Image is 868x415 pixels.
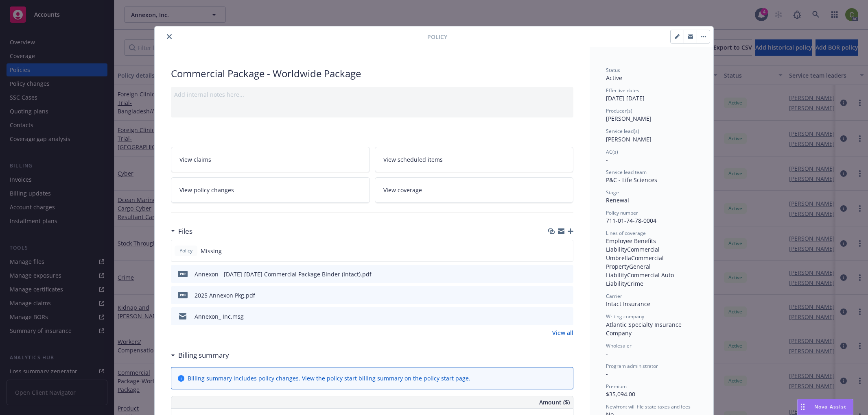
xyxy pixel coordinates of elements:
[552,328,573,337] a: View all
[375,177,574,203] a: View coverage
[171,147,370,172] a: View claims
[550,270,556,278] button: download file
[606,383,627,390] span: Premium
[606,350,608,357] span: -
[606,217,656,224] span: 711-01-74-78-0004
[195,270,372,278] div: Annexon - [DATE]-[DATE] Commercial Package Binder (Intact).pdf
[606,196,629,204] span: Renewal
[178,226,192,237] h3: Files
[606,148,618,155] span: AC(s)
[178,292,188,298] span: pdf
[606,293,622,300] span: Carrier
[606,263,652,279] span: General Liability
[179,186,234,194] span: View policy changes
[424,374,469,382] a: policy start page
[627,280,643,287] span: Crime
[606,128,639,135] span: Service lead(s)
[563,312,570,321] button: preview file
[563,270,570,278] button: preview file
[606,342,632,349] span: Wholesaler
[174,90,570,99] div: Add internal notes here...
[606,313,644,320] span: Writing company
[195,291,255,300] div: 2025 Annexon Pkg.pdf
[178,247,194,254] span: Policy
[171,350,229,361] div: Billing summary
[606,246,661,262] span: Commercial Umbrella
[188,374,470,382] div: Billing summary includes policy changes. View the policy start billing summary on the .
[606,209,638,216] span: Policy number
[427,33,447,41] span: Policy
[606,370,608,378] span: -
[606,403,691,410] span: Newfront will file state taxes and fees
[606,87,697,102] div: [DATE] - [DATE]
[606,115,652,122] span: [PERSON_NAME]
[171,67,573,80] div: Commercial Package - Worldwide Package
[195,312,244,321] div: Annexon_ Inc.msg
[606,156,608,163] span: -
[563,291,570,300] button: preview file
[550,312,556,321] button: download file
[606,107,632,114] span: Producer(s)
[606,321,683,337] span: Atlantic Specialty Insurance Company
[814,403,846,410] span: Nova Assist
[178,271,188,277] span: pdf
[606,254,665,270] span: Commercial Property
[171,226,192,237] div: Files
[383,186,422,194] span: View coverage
[171,177,370,203] a: View policy changes
[606,237,658,253] span: Employee Benefits Liability
[164,32,174,41] button: close
[606,87,639,94] span: Effective dates
[375,147,574,172] a: View scheduled items
[179,155,211,164] span: View claims
[201,247,222,255] span: Missing
[550,291,556,300] button: download file
[606,176,657,184] span: P&C - Life Sciences
[606,230,646,237] span: Lines of coverage
[606,67,620,74] span: Status
[606,271,676,287] span: Commercial Auto Liability
[178,350,229,361] h3: Billing summary
[606,363,658,369] span: Program administrator
[539,398,570,406] span: Amount ($)
[606,390,635,398] span: $35,094.00
[606,300,650,308] span: Intact Insurance
[606,169,647,176] span: Service lead team
[606,74,622,82] span: Active
[383,155,443,164] span: View scheduled items
[606,189,619,196] span: Stage
[797,399,853,415] button: Nova Assist
[606,135,652,143] span: [PERSON_NAME]
[798,399,808,415] div: Drag to move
